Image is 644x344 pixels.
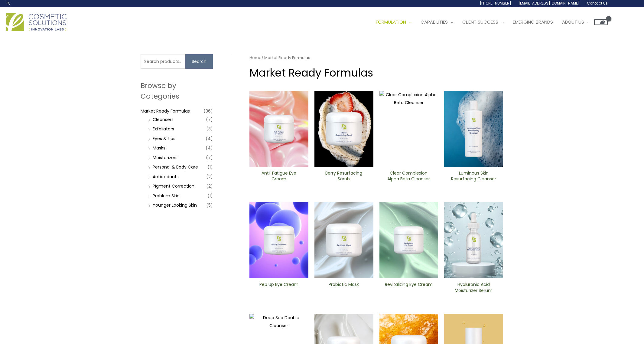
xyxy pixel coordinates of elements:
h2: Hyaluronic Acid Moisturizer Serum [449,282,498,293]
span: (2) [206,172,213,181]
a: Market Ready Formulas [141,108,190,114]
a: Formulation [371,13,416,31]
a: Moisturizers [153,155,177,161]
h2: Browse by Categories [141,80,213,101]
h2: Anti-Fatigue Eye Cream [255,170,303,182]
span: (1) [207,163,213,171]
a: Cleansers [153,116,174,123]
img: Clear Complexion Alpha Beta ​Cleanser [379,91,438,167]
a: Exfoliators [153,126,174,132]
span: [EMAIL_ADDRESS][DOMAIN_NAME] [519,1,580,6]
a: Masks [153,145,165,151]
a: View Shopping Cart, empty [594,19,608,25]
span: Contact Us [587,1,608,6]
a: Luminous Skin Resurfacing ​Cleanser [449,170,498,184]
nav: Breadcrumb [249,54,503,61]
span: (5) [206,201,213,209]
nav: Site Navigation [367,13,608,31]
a: Berry Resurfacing Scrub [320,170,368,184]
h2: Clear Complexion Alpha Beta ​Cleanser [384,170,433,182]
a: Clear Complexion Alpha Beta ​Cleanser [384,170,433,184]
span: Formulation [376,19,406,25]
img: Pep Up Eye Cream [249,202,308,278]
a: About Us [558,13,594,31]
span: (1) [207,192,213,200]
h2: Berry Resurfacing Scrub [320,170,368,182]
a: Personal & Body Care [153,164,198,170]
input: Search products… [141,54,185,69]
a: Problem Skin [153,193,180,199]
a: Emerging Brands [508,13,558,31]
h2: Revitalizing ​Eye Cream [384,282,433,293]
img: Hyaluronic moisturizer Serum [444,202,503,278]
span: (36) [203,107,213,115]
span: (7) [206,153,213,162]
a: Search icon link [6,1,11,6]
a: Home [249,55,262,61]
a: Probiotic Mask [320,282,368,295]
a: PIgment Correction [153,183,194,189]
img: Probiotic Mask [314,202,373,278]
a: Anti-Fatigue Eye Cream [255,170,303,184]
a: Pep Up Eye Cream [255,282,303,295]
span: About Us [562,19,584,25]
span: (4) [206,134,213,143]
button: Search [185,54,213,69]
span: (4) [206,144,213,152]
span: Emerging Brands [513,19,553,25]
span: (7) [206,115,213,124]
img: Cosmetic Solutions Logo [6,13,67,31]
img: Luminous Skin Resurfacing ​Cleanser [444,91,503,167]
a: Eyes & Lips [153,136,175,142]
h2: Pep Up Eye Cream [255,282,303,293]
a: Client Success [458,13,508,31]
img: Anti Fatigue Eye Cream [249,91,308,167]
h1: Market Ready Formulas [249,65,503,80]
h2: Probiotic Mask [320,282,368,293]
span: [PHONE_NUMBER] [480,1,511,6]
img: Revitalizing ​Eye Cream [379,202,438,278]
img: Berry Resurfacing Scrub [314,91,373,167]
a: Younger Looking Skin [153,202,197,208]
h2: Luminous Skin Resurfacing ​Cleanser [449,170,498,182]
span: (2) [206,182,213,190]
span: Capabilities [421,19,448,25]
a: Hyaluronic Acid Moisturizer Serum [449,282,498,295]
a: Antioxidants [153,174,179,180]
span: (3) [206,125,213,133]
span: Client Success [462,19,498,25]
a: Revitalizing ​Eye Cream [384,282,433,295]
a: Capabilities [416,13,458,31]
